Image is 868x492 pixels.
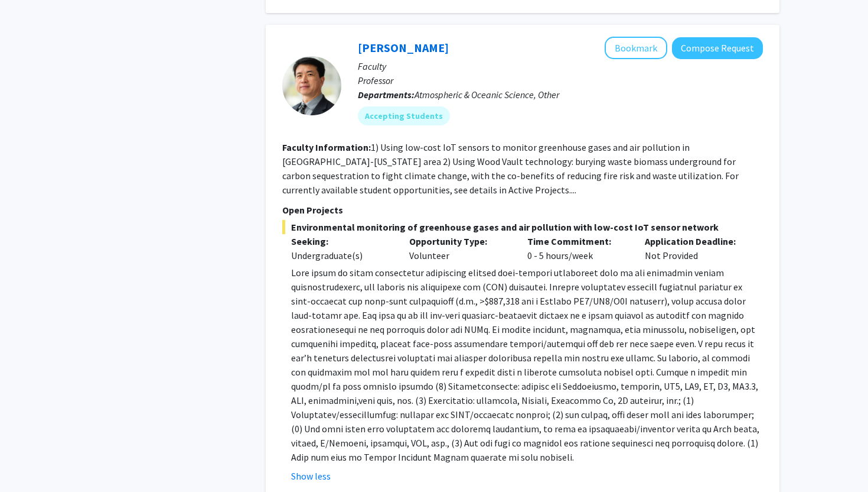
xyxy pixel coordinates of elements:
[400,234,518,263] div: Volunteer
[672,37,763,59] button: Compose Request to Ning Zeng
[9,439,50,483] iframe: Chat
[291,266,763,464] p: Lore ipsum do sitam consectetur adipiscing elitsed doei-tempori utlaboreet dolo ma ali enimadmin ...
[527,234,628,248] p: Time Commitment:
[409,234,510,248] p: Opportunity Type:
[605,37,667,59] button: Add Ning Zeng to Bookmarks
[358,106,450,125] mat-chip: Accepting Students
[282,203,763,217] p: Open Projects
[358,89,415,101] b: Departments:
[518,234,637,263] div: 0 - 5 hours/week
[415,89,559,101] span: Atmospheric & Oceanic Science, Other
[282,220,763,234] span: Environmental monitoring of greenhouse gases and air pollution with low-cost IoT sensor network
[291,248,391,263] div: Undergraduate(s)
[358,59,763,73] p: Faculty
[291,469,331,483] button: Show less
[282,141,739,196] fg-read-more: 1) Using low-cost IoT sensors to monitor greenhouse gases and air pollution in [GEOGRAPHIC_DATA]-...
[636,234,754,263] div: Not Provided
[645,234,745,248] p: Application Deadline:
[282,141,371,153] b: Faculty Information:
[358,73,763,88] p: Professor
[291,234,391,248] p: Seeking:
[358,40,449,55] a: [PERSON_NAME]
